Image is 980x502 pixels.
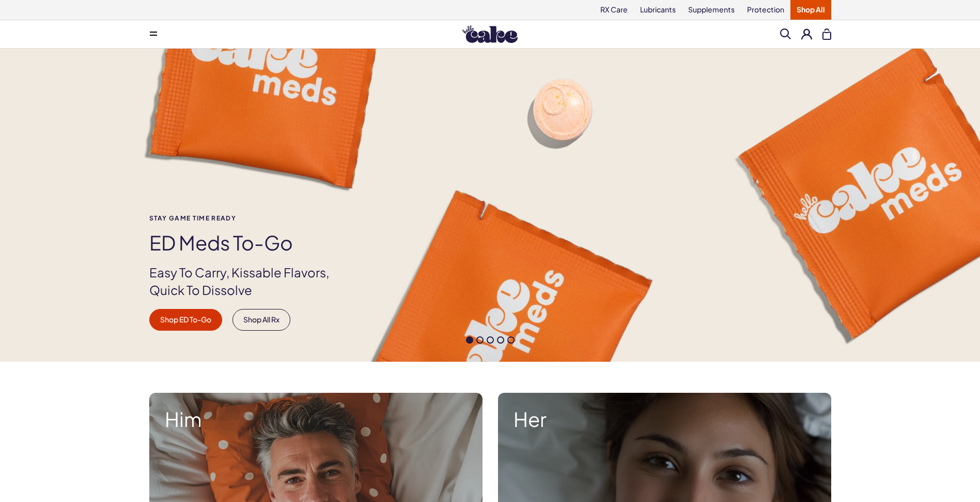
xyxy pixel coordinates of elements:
span: Stay Game time ready [149,215,347,222]
p: Easy To Carry, Kissable Flavors, Quick To Dissolve [149,264,347,299]
strong: Him [165,408,467,430]
strong: Her [514,408,816,430]
h1: ED Meds to-go [149,232,347,254]
img: Hello Cake [462,25,518,43]
a: Shop All Rx [232,309,290,331]
a: Shop ED To-Go [149,309,222,331]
